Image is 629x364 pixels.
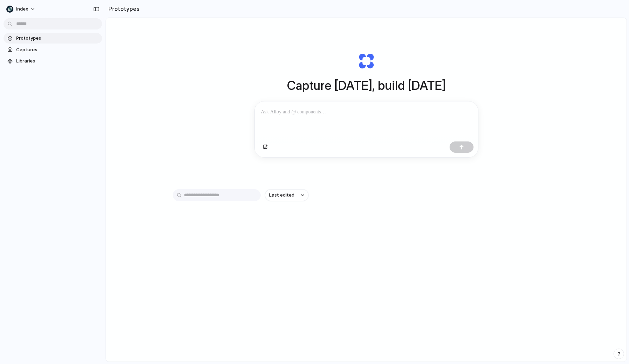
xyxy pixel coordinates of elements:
[16,35,99,42] span: Prototypes
[287,76,446,95] h1: Capture [DATE], build [DATE]
[16,46,99,53] span: Captures
[4,33,102,44] a: Prototypes
[106,5,140,13] h2: Prototypes
[16,58,99,65] span: Libraries
[4,56,102,66] a: Libraries
[4,45,102,55] a: Captures
[269,192,294,199] span: Last edited
[265,189,309,201] button: Last edited
[16,6,28,13] span: Index
[4,4,39,15] button: Index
